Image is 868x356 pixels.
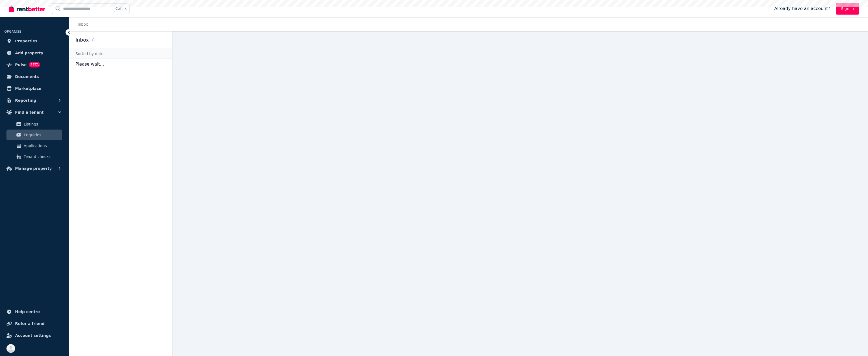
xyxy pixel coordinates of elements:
a: Inbox [78,22,88,26]
button: Manage property [4,163,64,174]
a: Listings [6,119,62,130]
button: Find a tenant [4,107,64,118]
div: Sorted by date [69,49,172,59]
img: RentBetter [9,5,45,13]
button: Reporting [4,95,64,106]
span: Account settings [15,332,51,339]
a: Documents [4,71,64,82]
span: BETA [29,62,40,67]
span: Tenant checks [24,153,60,160]
span: Ctrl [114,5,122,12]
span: k [125,6,126,11]
a: Properties [4,36,64,46]
span: Pulse [15,62,27,68]
span: Already have an account? [774,5,830,12]
span: Add property [15,50,43,56]
span: Help centre [15,308,40,315]
p: Please wait... [69,59,172,70]
span: Manage property [15,165,52,172]
span: Find a tenant [15,109,44,116]
span: Enquiries [24,132,60,138]
span: Reporting [15,97,36,104]
a: Applications [6,140,62,151]
a: Account settings [4,330,64,341]
a: PulseBETA [4,59,64,70]
nav: Breadcrumb [69,17,94,31]
span: Documents [15,73,39,80]
a: Tenant checks [6,151,62,162]
span: Properties [15,38,37,44]
a: Sign In [836,3,859,15]
span: Listings [24,121,60,127]
a: Help centre [4,306,64,317]
span: ORGANISE [4,30,21,33]
a: Enquiries [6,130,62,140]
a: Add property [4,48,64,58]
a: Refer a friend [4,318,64,329]
a: Marketplace [4,83,64,94]
span: Refer a friend [15,320,44,327]
h2: Inbox [76,36,89,44]
span: Marketplace [15,85,41,92]
span: Applications [24,143,60,149]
